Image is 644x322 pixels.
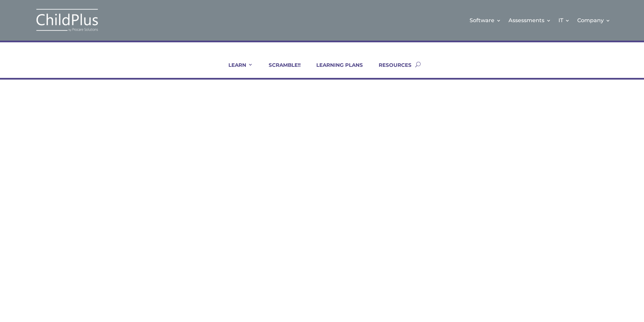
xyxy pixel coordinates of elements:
a: RESOURCES [370,62,412,78]
a: SCRAMBLE!! [260,62,301,78]
a: Company [577,7,610,34]
a: IT [558,7,570,34]
a: LEARN [220,62,253,78]
a: LEARNING PLANS [308,62,363,78]
a: Software [470,7,501,34]
a: Assessments [508,7,551,34]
